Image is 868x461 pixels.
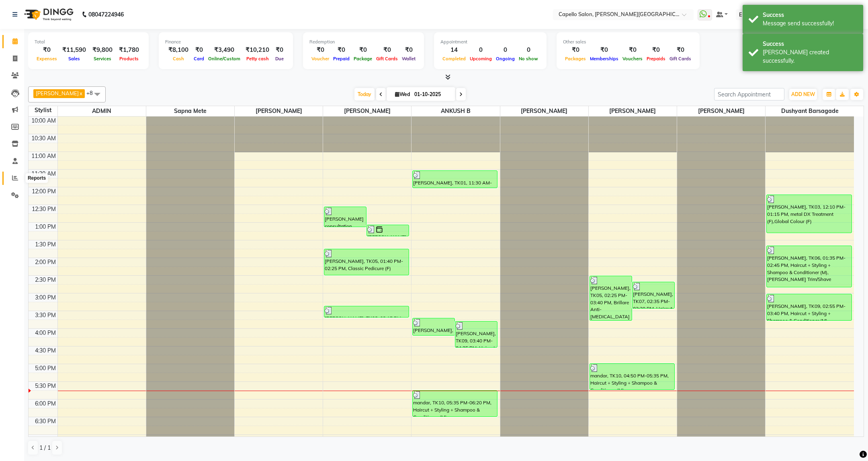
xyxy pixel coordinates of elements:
[517,56,540,61] span: No show
[235,106,323,116] span: [PERSON_NAME]
[440,56,468,61] span: Completed
[33,346,57,355] div: 4:30 PM
[763,48,857,65] div: Bill created successfully.
[589,106,677,116] span: [PERSON_NAME]
[33,311,57,320] div: 3:30 PM
[86,90,99,96] span: +8
[714,88,784,100] input: Search Appointment
[59,45,89,55] div: ₹11,590
[324,207,366,227] div: [PERSON_NAME] consultation, TK02, 12:30 PM-01:05 PM, Hair Spa (F)
[165,45,192,55] div: ₹8,100
[400,45,418,55] div: ₹0
[58,106,146,116] span: ADMIN
[667,56,693,61] span: Gift Cards
[273,56,286,61] span: Due
[30,134,57,143] div: 10:30 AM
[645,56,667,61] span: Prepaids
[324,306,409,317] div: [PERSON_NAME], TK08, 03:15 PM-03:35 PM, Eyebrows (F),Forehead
[393,91,412,97] span: Wed
[33,329,57,337] div: 4:00 PM
[272,45,287,55] div: ₹0
[620,45,645,55] div: ₹0
[352,56,374,61] span: Package
[763,11,857,19] div: Success
[33,435,57,443] div: 7:00 PM
[411,106,500,116] span: ANKUSH B
[633,282,674,308] div: [PERSON_NAME], TK07, 02:35 PM-03:20 PM, Haircut + Styling + Shampoo & Conditioner (M)
[30,152,57,160] div: 11:00 AM
[412,88,452,100] input: 2025-10-01
[206,45,242,55] div: ₹3,490
[667,45,693,55] div: ₹0
[206,56,242,61] span: Online/Custom
[494,56,517,61] span: Ongoing
[66,56,82,61] span: Sales
[33,400,57,408] div: 6:00 PM
[35,45,59,55] div: ₹0
[374,45,400,55] div: ₹0
[309,45,331,55] div: ₹0
[165,39,287,45] div: Finance
[89,45,116,55] div: ₹9,800
[30,205,57,213] div: 12:30 PM
[367,225,409,236] div: [PERSON_NAME], TK04, 01:00 PM-01:20 PM, Eyebrows (F),[GEOGRAPHIC_DATA]
[440,39,540,45] div: Appointment
[79,90,82,96] a: x
[494,45,517,55] div: 0
[242,45,272,55] div: ₹10,210
[309,39,418,45] div: Redemption
[33,240,57,249] div: 1:30 PM
[763,40,857,48] div: Success
[563,45,588,55] div: ₹0
[620,56,645,61] span: Vouchers
[309,56,331,61] span: Voucher
[35,39,142,45] div: Total
[88,3,124,26] b: 08047224946
[590,364,674,389] div: mandar, TK10, 04:50 PM-05:35 PM, Haircut + Styling + Shampoo & Conditioner (M)
[588,56,620,61] span: Memberships
[590,276,632,320] div: [PERSON_NAME], TK05, 02:25 PM-03:40 PM, Brillare Anti-[MEDICAL_DATA] Treatment,Haircut (F)
[468,45,494,55] div: 0
[33,276,57,284] div: 2:30 PM
[563,56,588,61] span: Packages
[117,56,141,61] span: Products
[588,45,620,55] div: ₹0
[33,364,57,373] div: 5:00 PM
[146,106,234,116] span: Sapna Mete
[563,39,693,45] div: Other sales
[33,293,57,302] div: 3:00 PM
[354,88,375,100] span: Today
[517,45,540,55] div: 0
[455,322,497,347] div: [PERSON_NAME], TK09, 03:40 PM-04:25 PM, Haircut + Styling + Shampoo & Conditioner (M)
[36,90,79,96] span: [PERSON_NAME]
[30,187,57,196] div: 12:00 PM
[39,444,51,452] span: 1 / 1
[413,318,454,335] div: [PERSON_NAME], TK08, 03:35 PM-04:05 PM, Haircut (F)
[440,45,468,55] div: 14
[29,106,57,115] div: Stylist
[645,45,667,55] div: ₹0
[413,171,497,188] div: [PERSON_NAME], TK01, 11:30 AM-12:00 PM, Haircut + Style
[789,89,817,100] button: ADD NEW
[400,56,418,61] span: Wallet
[323,106,411,116] span: [PERSON_NAME]
[767,246,851,287] div: [PERSON_NAME], TK06, 01:35 PM-02:45 PM, Haircut + Styling + Shampoo & Conditioner (M),[PERSON_NAM...
[30,117,57,125] div: 10:00 AM
[171,56,186,61] span: Cash
[374,56,400,61] span: Gift Cards
[192,45,206,55] div: ₹0
[767,195,851,233] div: [PERSON_NAME], TK03, 12:10 PM-01:15 PM, metal DX Treatment (F),Global Colour (F)
[352,45,374,55] div: ₹0
[331,56,352,61] span: Prepaid
[766,106,854,116] span: Dushyant barsagade
[324,249,409,275] div: [PERSON_NAME], TK05, 01:40 PM-02:25 PM, Classic Pedicure (F)
[33,382,57,390] div: 5:30 PM
[192,56,206,61] span: Card
[413,391,497,416] div: mandar, TK10, 05:35 PM-06:20 PM, Haircut + Styling + Shampoo & Conditioner (M)
[33,223,57,231] div: 1:00 PM
[116,45,142,55] div: ₹1,780
[677,106,765,116] span: [PERSON_NAME]
[763,19,857,28] div: Message send successfully!
[244,56,271,61] span: Petty cash
[331,45,352,55] div: ₹0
